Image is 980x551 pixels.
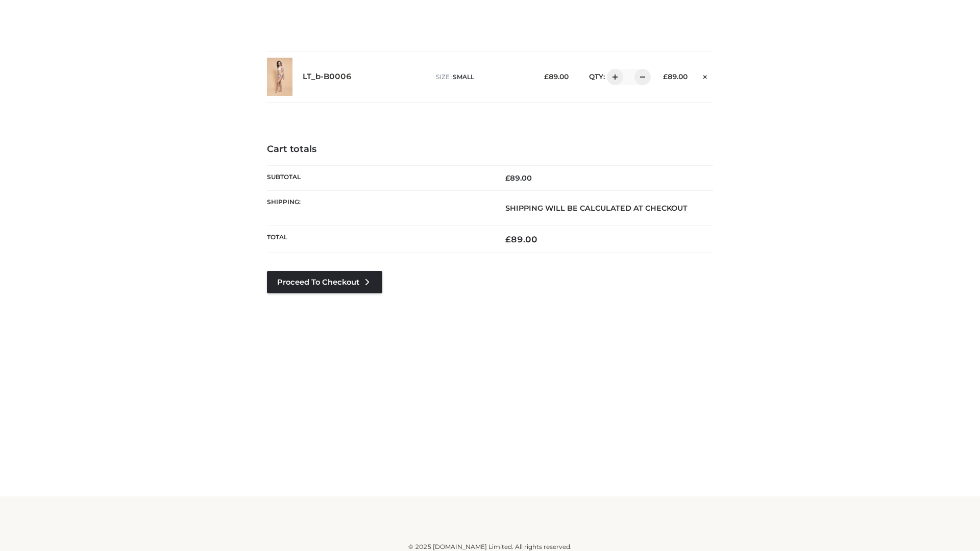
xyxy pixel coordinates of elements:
[267,144,713,155] h4: Cart totals
[663,72,688,81] bdi: 89.00
[544,72,549,81] span: £
[267,226,490,253] th: Total
[267,271,382,293] a: Proceed to Checkout
[267,190,490,226] th: Shipping:
[505,234,537,244] bdi: 89.00
[505,173,510,183] span: £
[698,69,713,82] a: Remove this item
[267,58,292,96] img: LT_b-B0006 - SMALL
[579,69,647,85] div: QTY:
[303,72,352,82] a: LT_b-B0006
[663,72,668,81] span: £
[505,173,532,183] bdi: 89.00
[505,204,688,213] strong: Shipping will be calculated at checkout
[267,165,490,190] th: Subtotal
[453,73,474,81] span: SMALL
[436,72,528,82] p: size :
[544,72,569,81] bdi: 89.00
[505,234,511,244] span: £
